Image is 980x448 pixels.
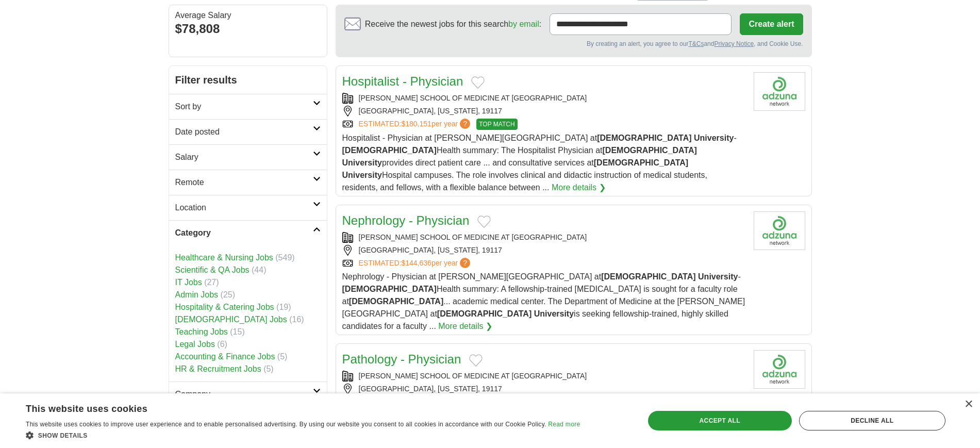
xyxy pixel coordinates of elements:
button: Add to favorite jobs [477,215,491,228]
a: Sort by [169,94,327,119]
a: Hospitality & Catering Jobs [175,303,274,311]
h2: Location [175,202,313,214]
strong: [DEMOGRAPHIC_DATA] [597,134,691,142]
span: (6) [217,340,227,349]
a: IT Jobs [175,278,202,287]
span: (44) [252,266,266,274]
strong: University [698,272,738,281]
span: (27) [204,278,219,287]
span: ? [460,119,470,129]
strong: University [342,158,382,167]
span: (19) [276,303,291,311]
span: (25) [221,290,235,299]
h2: Filter results [169,66,327,94]
span: $180,151 [401,120,431,128]
a: More details ❯ [552,181,606,194]
strong: University [342,171,382,179]
span: (15) [230,327,244,336]
a: Legal Jobs [175,340,215,349]
strong: [DEMOGRAPHIC_DATA] [437,309,531,318]
h2: Company [175,388,313,401]
span: Hospitalist - Physician at [PERSON_NAME][GEOGRAPHIC_DATA] at - Health summary: The Hospitalist Ph... [342,134,737,192]
a: Healthcare & Nursing Jobs [175,253,273,262]
span: Show details [38,432,88,439]
a: Scientific & QA Jobs [175,266,250,274]
h2: Salary [175,151,313,163]
button: Create alert [740,13,803,35]
button: Add to favorite jobs [469,354,483,367]
div: This website uses cookies [26,400,554,415]
div: Average Salary [175,11,321,20]
a: Accounting & Finance Jobs [175,352,275,361]
strong: [DEMOGRAPHIC_DATA] [601,272,695,281]
a: More details ❯ [438,320,492,333]
div: [GEOGRAPHIC_DATA], [US_STATE], 19117 [342,384,745,394]
div: [GEOGRAPHIC_DATA], [US_STATE], 19117 [342,106,745,117]
a: Category [169,220,327,245]
button: Add to favorite jobs [471,76,485,89]
h2: Sort by [175,101,313,113]
strong: [DEMOGRAPHIC_DATA] [594,158,688,167]
strong: University [534,309,574,318]
div: Accept all [648,411,792,430]
img: Company logo [754,350,805,389]
a: Location [169,195,327,220]
div: [PERSON_NAME] SCHOOL OF MEDICINE AT [GEOGRAPHIC_DATA] [342,93,745,104]
div: By creating an alert, you agree to our and , and Cookie Use. [344,39,803,48]
a: Pathology - Physician [342,352,461,366]
h2: Remote [175,176,313,189]
a: Read more, opens a new window [548,421,580,428]
a: HR & Recruitment Jobs [175,364,261,373]
a: Date posted [169,119,327,144]
span: Nephrology - Physician at [PERSON_NAME][GEOGRAPHIC_DATA] at - Health summary: A fellowship-traine... [342,272,745,330]
strong: [DEMOGRAPHIC_DATA] [342,146,437,155]
div: Show details [26,430,580,440]
strong: University [694,134,734,142]
a: Privacy Notice [714,40,754,47]
strong: [DEMOGRAPHIC_DATA] [603,146,697,155]
a: Salary [169,144,327,170]
a: Nephrology - Physician [342,213,470,227]
a: ESTIMATED:$180,151per year? [359,119,473,130]
div: [PERSON_NAME] SCHOOL OF MEDICINE AT [GEOGRAPHIC_DATA] [342,371,745,381]
img: Company logo [754,72,805,111]
a: ESTIMATED:$144,636per year? [359,258,473,269]
span: TOP MATCH [476,119,517,130]
div: Close [965,401,972,408]
span: (16) [289,315,304,324]
strong: [DEMOGRAPHIC_DATA] [349,297,443,306]
div: $78,808 [175,20,321,38]
a: Teaching Jobs [175,327,228,336]
span: This website uses cookies to improve user experience and to enable personalised advertising. By u... [26,421,546,428]
h2: Date posted [175,126,313,138]
span: $144,636 [401,259,431,267]
h2: Category [175,227,313,239]
a: by email [508,20,539,28]
a: T&Cs [688,40,704,47]
span: (5) [277,352,288,361]
a: Company [169,381,327,407]
strong: [DEMOGRAPHIC_DATA] [342,285,437,293]
div: [GEOGRAPHIC_DATA], [US_STATE], 19117 [342,245,745,256]
span: ? [460,258,470,268]
a: Admin Jobs [175,290,219,299]
div: Decline all [799,411,945,430]
a: Remote [169,170,327,195]
a: Hospitalist - Physician [342,74,463,88]
a: [DEMOGRAPHIC_DATA] Jobs [175,315,287,324]
span: (549) [275,253,294,262]
span: (5) [263,364,274,373]
span: Receive the newest jobs for this search : [365,18,541,30]
div: [PERSON_NAME] SCHOOL OF MEDICINE AT [GEOGRAPHIC_DATA] [342,232,745,243]
img: Company logo [754,211,805,250]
